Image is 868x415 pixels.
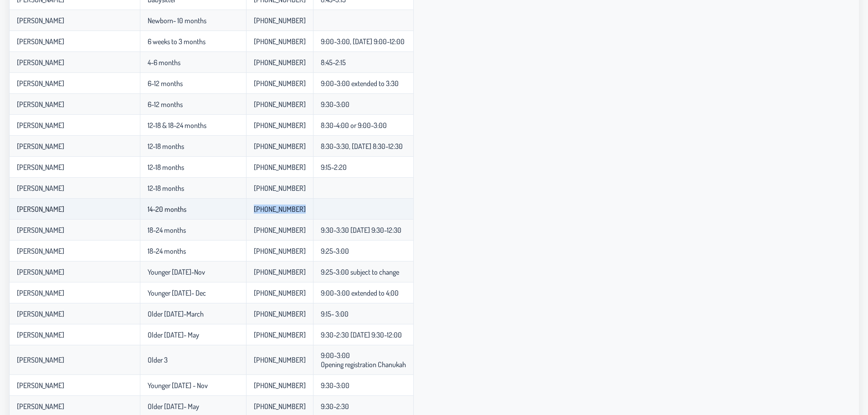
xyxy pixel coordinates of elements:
p-celleditor: 18-24 months [148,225,186,235]
p-celleditor: [PHONE_NUMBER] [254,225,306,235]
p-celleditor: 9:00-3:00 extended to 3:30 [321,79,399,88]
p-celleditor: Older [DATE]- May [148,402,199,411]
p-celleditor: [PHONE_NUMBER] [254,37,306,46]
p-celleditor: 12-18 months [148,142,184,151]
p-celleditor: [PHONE_NUMBER] [254,100,306,109]
p-celleditor: 6-12 months [148,100,183,109]
p-celleditor: 9:30-3:00 [321,381,349,390]
p-celleditor: 8:30-4:00 or 9:00-3:00 [321,121,387,130]
p-celleditor: 9:25-3:00 subject to change [321,267,399,277]
p-celleditor: 12-18 months [148,184,184,193]
p-celleditor: 8:45-2:15 [321,58,346,67]
p-celleditor: 12-18 months [148,163,184,172]
p-celleditor: Younger [DATE] - Nov [148,381,208,390]
p-celleditor: 9:15- 3:00 [321,309,349,318]
p-celleditor: [PHONE_NUMBER] [254,267,306,277]
p-celleditor: [PERSON_NAME] [17,355,64,364]
p-celleditor: 9:25-3:00 [321,246,349,256]
p-celleditor: Younger [DATE]-Nov [148,267,205,277]
p-celleditor: 6-12 months [148,79,183,88]
p-celleditor: [PERSON_NAME] [17,79,64,88]
p-celleditor: Older 3 [148,355,168,364]
p-celleditor: [PERSON_NAME] [17,121,64,130]
p-celleditor: 9:00-3:00 Opening registration Chanukah [321,351,406,369]
p-celleditor: Newborn- 10 months [148,16,206,25]
p-celleditor: [PHONE_NUMBER] [254,79,306,88]
p-celleditor: [PHONE_NUMBER] [254,246,306,256]
p-celleditor: [PHONE_NUMBER] [254,16,306,25]
p-celleditor: [PHONE_NUMBER] [254,184,306,193]
p-celleditor: 18-24 months [148,246,186,256]
p-celleditor: 9:00-3:00 extended to 4;00 [321,288,399,297]
p-celleditor: [PERSON_NAME] [17,16,64,25]
p-celleditor: 9:30-3:30 [DATE] 9:30-12:30 [321,225,401,235]
p-celleditor: [PERSON_NAME] [17,163,64,172]
p-celleditor: [PHONE_NUMBER] [254,309,306,318]
p-celleditor: Younger [DATE]- Dec [148,288,206,297]
p-celleditor: [PHONE_NUMBER] [254,121,306,130]
p-celleditor: [PERSON_NAME] [17,100,64,109]
p-celleditor: [PHONE_NUMBER] [254,163,306,172]
p-celleditor: 9:30-2:30 [DATE] 9:30-12:00 [321,330,402,339]
p-celleditor: 14-20 months [148,205,186,214]
p-celleditor: [PERSON_NAME] [17,58,64,67]
p-celleditor: [PERSON_NAME] [17,225,64,235]
p-celleditor: 9:30-2:30 [321,402,349,411]
p-celleditor: 6 weeks to 3 months [148,37,205,46]
p-celleditor: [PERSON_NAME] [17,205,64,214]
p-celleditor: 9:00-3:00, [DATE] 9:00-12:00 [321,37,405,46]
p-celleditor: [PERSON_NAME] [17,184,64,193]
p-celleditor: [PHONE_NUMBER] [254,288,306,297]
p-celleditor: 4-6 months [148,58,180,67]
p-celleditor: [PERSON_NAME] [17,267,64,277]
p-celleditor: [PHONE_NUMBER] [254,402,306,411]
p-celleditor: [PERSON_NAME] [17,402,64,411]
p-celleditor: [PHONE_NUMBER] [254,205,306,214]
p-celleditor: [PERSON_NAME] [17,381,64,390]
p-celleditor: [PHONE_NUMBER] [254,355,306,364]
p-celleditor: [PERSON_NAME] [17,288,64,297]
p-celleditor: [PERSON_NAME] [17,142,64,151]
p-celleditor: [PHONE_NUMBER] [254,330,306,339]
p-celleditor: [PHONE_NUMBER] [254,142,306,151]
p-celleditor: Older [DATE]- May [148,330,199,339]
p-celleditor: [PHONE_NUMBER] [254,381,306,390]
p-celleditor: 9:15-2:20 [321,163,347,172]
p-celleditor: [PERSON_NAME] [17,309,64,318]
p-celleditor: 8:30-3:30, [DATE] 8:30-12:30 [321,142,403,151]
p-celleditor: 12-18 & 18-24 months [148,121,206,130]
p-celleditor: Older [DATE]-March [148,309,204,318]
p-celleditor: [PHONE_NUMBER] [254,58,306,67]
p-celleditor: 9:30-3:00 [321,100,349,109]
p-celleditor: [PERSON_NAME] [17,330,64,339]
p-celleditor: [PERSON_NAME] [17,37,64,46]
p-celleditor: [PERSON_NAME] [17,246,64,256]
